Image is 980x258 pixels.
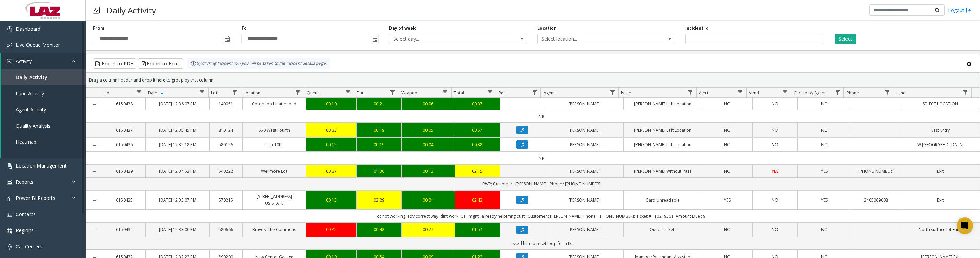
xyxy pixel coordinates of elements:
[247,127,302,133] a: 650 West Fourth
[389,25,416,31] label: Day of week
[93,2,100,19] img: pageIcon
[106,90,109,96] span: Id
[361,168,397,174] a: 01:36
[772,197,778,203] span: NO
[794,90,826,96] span: Closed by Agent
[214,197,238,203] a: 570215
[544,90,555,96] span: Agent
[343,88,352,97] a: Queue Filter Menu
[821,197,828,203] span: YES
[93,58,136,69] button: Export to PDF
[802,127,847,133] a: NO
[371,34,378,44] span: Toggle popup
[855,197,897,203] a: 2405069008
[821,101,828,107] span: NO
[707,197,748,203] a: YES
[247,141,302,148] a: Ten 10th
[361,197,397,203] a: 02:29
[361,141,397,148] div: 00:19
[821,127,828,133] span: NO
[1,134,86,150] a: Heatmap
[311,127,352,133] a: 00:33
[459,226,496,233] a: 01:54
[883,88,892,97] a: Phone Filter Menu
[454,90,464,96] span: Total
[406,226,451,233] div: 00:27
[361,226,397,233] a: 00:42
[16,58,32,64] span: Activity
[833,88,842,97] a: Closed by Agent Filter Menu
[621,90,631,96] span: Issue
[802,141,847,148] a: NO
[7,212,12,217] img: 'icon'
[103,178,980,190] td: PWP; Customer : [PERSON_NAME] ; Phone : [PHONE_NUMBER]
[802,226,847,233] a: NO
[150,141,205,148] a: [DATE] 12:35:18 PM
[406,168,451,174] a: 00:12
[150,226,205,233] a: [DATE] 12:33:00 PM
[160,90,165,96] span: Sortable
[757,127,794,133] a: NO
[802,100,847,107] a: NO
[835,34,856,44] button: Select
[7,59,12,64] img: 'icon'
[150,197,205,203] a: [DATE] 12:33:07 PM
[749,90,759,96] span: Vend
[230,88,240,97] a: Lot Filter Menu
[906,127,976,133] a: East Entry
[311,100,352,107] div: 00:10
[530,88,539,97] a: Rec. Filter Menu
[537,25,557,31] label: Location
[16,243,42,250] span: Call Centers
[214,100,238,107] a: 140051
[855,168,897,174] a: [PHONE_NUMBER]
[86,169,103,174] a: Collapse Details
[459,197,496,203] div: 02:43
[628,168,698,174] a: [PERSON_NAME] Without Pass
[1,69,86,85] a: Daily Activity
[16,162,67,169] span: Location Management
[311,141,352,148] a: 00:15
[821,142,828,148] span: NO
[401,90,417,96] span: Wrapup
[103,110,980,123] td: NR
[736,88,745,97] a: Alert Filter Menu
[1,85,86,101] a: Lane Activity
[150,168,205,174] a: [DATE] 12:34:53 PM
[459,141,496,148] div: 00:38
[361,127,397,133] a: 00:19
[459,100,496,107] a: 00:37
[707,141,748,148] a: NO
[499,90,506,96] span: Rec.
[244,90,260,96] span: Location
[86,197,103,203] a: Collapse Details
[307,90,320,96] span: Queue
[1,53,86,69] a: Activity
[357,90,364,96] span: Dur
[549,197,619,203] a: [PERSON_NAME]
[311,197,352,203] div: 00:13
[757,197,794,203] a: NO
[107,168,142,174] a: 6150439
[406,197,451,203] a: 00:01
[93,25,104,31] label: From
[847,90,859,96] span: Phone
[7,244,12,250] img: 'icon'
[699,90,708,96] span: Alert
[7,26,12,32] img: 'icon'
[107,226,142,233] a: 6150434
[628,141,698,148] a: [PERSON_NAME] Left Location
[459,168,496,174] div: 02:15
[757,100,794,107] a: NO
[361,100,397,107] a: 00:21
[628,226,698,233] a: Out of Tickets
[772,168,779,174] span: YES
[757,141,794,148] a: NO
[16,227,34,234] span: Regions
[772,127,778,133] span: NO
